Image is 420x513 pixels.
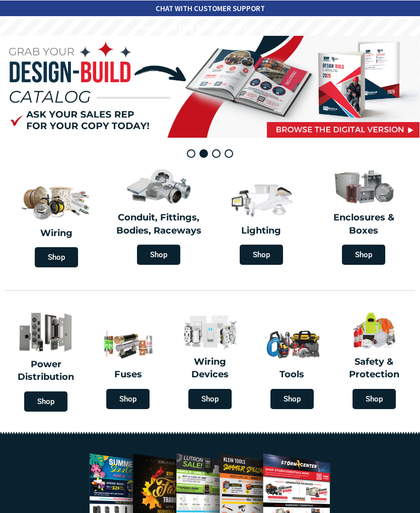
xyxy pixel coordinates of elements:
[218,224,305,238] h2: Lighting
[342,245,385,265] span: Shop
[115,211,203,237] h2: Conduit, Fittings, Bodies, Raceways
[110,165,208,270] a: Conduit, Fittings, Bodies, Raceways Shop
[5,179,108,272] a: Wiring Shop
[5,306,87,417] a: Power Distribution Shop
[156,4,265,13] strong: CHAT WITH CUSTOMER SUPPORT
[320,211,408,237] h2: Enclosures & Boxes
[340,356,407,381] h2: Safety & Protection
[137,245,180,265] span: Shop
[35,247,78,267] span: Shop
[213,179,310,270] a: Lighting Shop
[253,319,330,414] a: Tools Shop
[172,306,249,414] a: Wiring Devices Shop
[188,389,232,409] span: Shop
[315,165,413,270] a: Enclosures & Boxes Shop
[10,227,103,240] h2: Wiring
[95,368,162,381] h2: Fuses
[353,389,396,409] span: Shop
[177,356,244,381] h2: Wiring Devices
[106,389,150,409] span: Shop
[90,319,167,414] a: Fuses Shop
[270,389,314,409] span: Shop
[258,368,325,381] h2: Tools
[24,391,67,412] span: Shop
[10,358,82,384] h2: Power Distribution
[240,245,283,265] span: Shop
[335,306,412,414] a: Safety & Protection Shop
[136,23,282,32] rs-layer: Free Same Day Pickup at 19 Locations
